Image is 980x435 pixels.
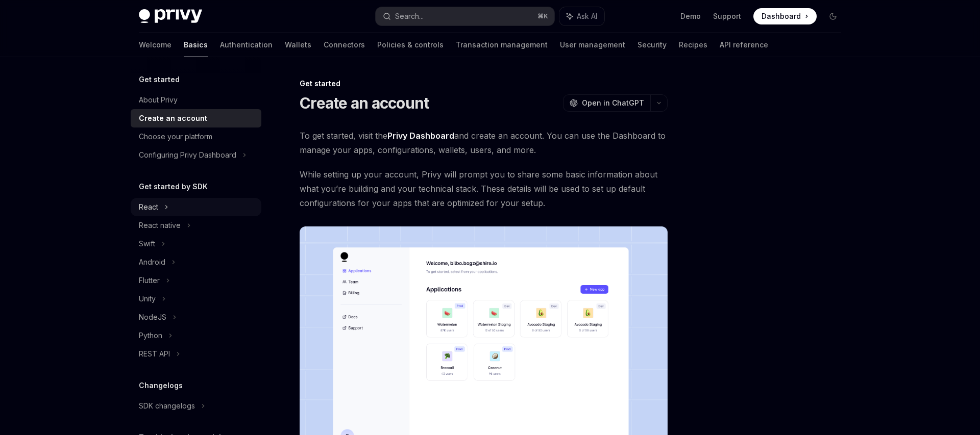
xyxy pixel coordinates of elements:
[300,79,668,89] div: Get started
[131,127,261,146] a: Choose your platform
[377,33,444,57] a: Policies & controls
[139,400,195,412] div: SDK changelogs
[139,238,155,250] div: Swift
[324,33,365,57] a: Connectors
[563,94,650,112] button: Open in ChatGPT
[139,94,178,106] div: About Privy
[456,33,548,57] a: Transaction management
[387,131,454,141] a: Privy Dashboard
[376,7,554,25] button: Search...⌘K
[285,33,311,57] a: Wallets
[139,329,162,342] div: Python
[139,149,236,161] div: Configuring Privy Dashboard
[395,10,424,22] div: Search...
[680,11,701,21] a: Demo
[184,33,208,57] a: Basics
[139,219,181,232] div: React native
[139,201,158,213] div: React
[638,33,667,57] a: Security
[825,8,841,24] button: Toggle dark mode
[220,33,273,57] a: Authentication
[139,9,202,23] img: dark logo
[679,33,707,57] a: Recipes
[139,33,171,57] a: Welcome
[713,11,741,21] a: Support
[139,131,212,143] div: Choose your platform
[300,129,668,157] span: To get started, visit the and create an account. You can use the Dashboard to manage your apps, c...
[139,379,183,392] h5: Changelogs
[577,11,597,21] span: Ask AI
[559,7,604,25] button: Ask AI
[139,181,208,193] h5: Get started by SDK
[131,109,261,127] a: Create an account
[300,167,668,210] span: While setting up your account, Privy will prompt you to share some basic information about what y...
[560,33,625,57] a: User management
[300,94,429,112] h1: Create an account
[131,91,261,109] a: About Privy
[139,293,156,305] div: Unity
[537,12,548,20] span: ⌘ K
[139,274,160,287] div: Flutter
[139,112,207,124] div: Create an account
[582,98,644,108] span: Open in ChatGPT
[139,348,170,360] div: REST API
[753,8,817,24] a: Dashboard
[139,73,180,86] h5: Get started
[762,11,801,21] span: Dashboard
[139,256,165,268] div: Android
[720,33,768,57] a: API reference
[139,311,166,323] div: NodeJS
